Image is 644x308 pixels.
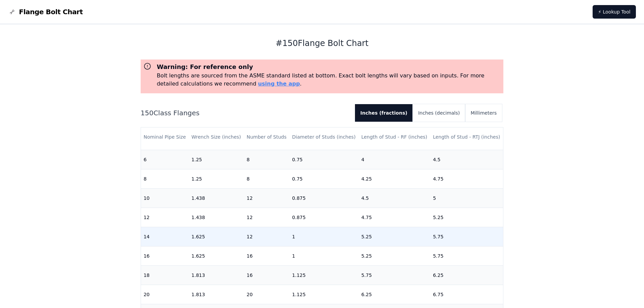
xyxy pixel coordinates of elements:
button: Millimeters [465,104,502,122]
td: 8 [141,169,189,188]
td: 6 [141,150,189,169]
td: 5 [430,188,503,208]
td: 1 [289,246,359,265]
td: 20 [244,285,289,304]
a: Flange Bolt Chart LogoFlange Bolt Chart [8,7,83,17]
th: Wrench Size (inches) [189,127,244,147]
td: 18 [141,265,189,285]
td: 4.75 [430,169,503,188]
td: 4.5 [359,188,430,208]
td: 12 [244,188,289,208]
th: Nominal Pipe Size [141,127,189,147]
td: 1.625 [189,246,244,265]
td: 5.25 [359,227,430,246]
td: 1 [289,227,359,246]
td: 10 [141,188,189,208]
td: 16 [244,265,289,285]
td: 16 [244,246,289,265]
td: 12 [244,208,289,227]
td: 5.25 [430,208,503,227]
td: 5.25 [359,246,430,265]
h1: # 150 Flange Bolt Chart [141,38,504,49]
td: 1.813 [189,285,244,304]
td: 4.5 [430,150,503,169]
td: 5.75 [430,246,503,265]
th: Number of Studs [244,127,289,147]
h3: Warning: For reference only [157,62,501,72]
td: 0.875 [289,188,359,208]
td: 1.125 [289,265,359,285]
td: 12 [141,208,189,227]
td: 0.875 [289,208,359,227]
td: 1.813 [189,265,244,285]
th: Diameter of Studs (inches) [289,127,359,147]
td: 4 [359,150,430,169]
td: 5.75 [359,265,430,285]
td: 4.75 [359,208,430,227]
td: 5.75 [430,227,503,246]
td: 6.75 [430,285,503,304]
a: ⚡ Lookup Tool [593,5,636,19]
td: 20 [141,285,189,304]
td: 1.625 [189,227,244,246]
img: Flange Bolt Chart Logo [8,8,16,16]
td: 8 [244,169,289,188]
td: 8 [244,150,289,169]
h2: 150 Class Flanges [141,108,350,118]
td: 6.25 [430,265,503,285]
td: 12 [244,227,289,246]
th: Length of Stud - RF (inches) [359,127,430,147]
td: 16 [141,246,189,265]
td: 1.25 [189,169,244,188]
button: Inches (decimals) [413,104,465,122]
p: Bolt lengths are sourced from the ASME standard listed at bottom. Exact bolt lengths will vary ba... [157,72,501,88]
a: using the app [258,80,300,87]
td: 1.25 [189,150,244,169]
td: 1.438 [189,188,244,208]
td: 14 [141,227,189,246]
td: 0.75 [289,150,359,169]
td: 6.25 [359,285,430,304]
td: 1.438 [189,208,244,227]
th: Length of Stud - RTJ (inches) [430,127,503,147]
td: 4.25 [359,169,430,188]
td: 0.75 [289,169,359,188]
span: Flange Bolt Chart [19,7,83,17]
td: 1.125 [289,285,359,304]
button: Inches (fractions) [355,104,413,122]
